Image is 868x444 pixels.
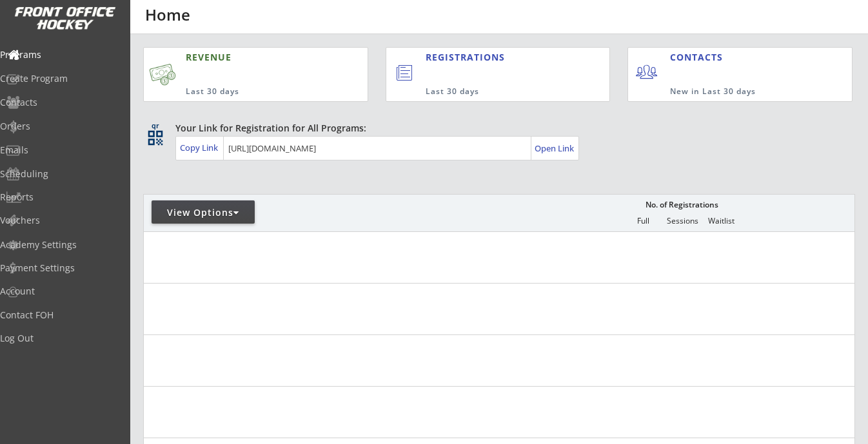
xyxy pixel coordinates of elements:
div: REVENUE [186,51,310,64]
div: Your Link for Registration for All Programs: [175,122,815,135]
div: qr [147,122,163,130]
a: Open Link [535,139,575,157]
div: Waitlist [702,217,740,226]
div: Copy Link [180,142,221,153]
div: Open Link [535,143,575,154]
button: qr_code [146,128,165,148]
div: View Options [152,206,255,219]
div: CONTACTS [670,51,729,64]
div: Last 30 days [426,86,557,97]
div: Sessions [663,217,702,226]
div: REGISTRATIONS [426,51,554,64]
div: New in Last 30 days [670,86,792,97]
div: Last 30 days [186,86,310,97]
div: No. of Registrations [642,200,722,209]
div: Full [624,217,662,226]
